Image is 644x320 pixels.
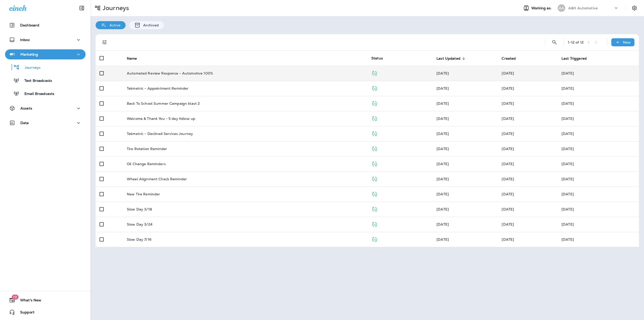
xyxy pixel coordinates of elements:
span: Zachary Nottke [502,116,514,121]
p: New [623,40,631,44]
td: [DATE] [557,202,639,217]
p: Journeys [20,65,41,70]
div: AA [558,4,565,12]
span: Zachary Nottke [502,162,514,166]
td: [DATE] [557,156,639,171]
span: Zachary Nottke [502,101,514,106]
p: Tire Rotation Reminder [127,147,167,151]
span: Zachary Nottke [502,147,514,151]
p: Wheel Alignment Check Reminder [127,177,187,181]
span: Last Triggered [561,56,593,61]
button: Journeys [5,62,86,73]
p: Text Broadcasts [19,79,52,83]
button: Collapse Sidebar [75,3,89,13]
span: Last Updated [436,56,460,61]
span: Zachary Nottke [436,177,449,181]
span: Published [371,176,378,181]
span: Zachary Nottke [502,86,514,91]
span: Zachary Nottke [436,131,449,136]
span: Working as: [531,6,553,10]
span: Published [371,131,378,135]
span: Published [371,86,378,90]
span: Zachary Nottke [502,222,514,227]
button: Text Broadcasts [5,75,86,86]
td: [DATE] [557,217,639,232]
span: Zachary Nottke [502,237,514,242]
p: Archived [141,23,159,27]
span: Published [371,70,378,75]
span: Zachary Nottke [502,192,514,196]
p: Tekmetric - Appointment Reminder [127,86,188,90]
p: Oil Change Reminders [127,162,166,166]
button: Data [5,118,86,128]
p: Slow Day 7/16 [127,237,151,241]
button: Support [5,307,86,317]
span: Zachary Nottke [436,147,449,151]
span: Published [371,146,378,151]
span: Status [371,56,383,60]
p: Slow Day 3/18 [127,207,152,211]
p: Journeys [101,4,129,12]
p: Marketing [20,52,38,56]
span: What's New [15,298,41,304]
span: Last Updated [436,56,467,61]
p: Data [20,121,29,125]
span: Zachary Nottke [436,101,449,106]
p: Inbox [20,38,30,42]
span: Published [371,237,378,241]
span: Zachary Nottke [502,131,514,136]
span: Created [502,56,516,61]
span: Zachary Nottke [436,86,449,91]
span: Zachary Nottke [436,237,449,242]
p: Tekmetric - Declined Services Journey [127,132,193,136]
td: [DATE] [557,81,639,96]
span: Published [371,206,378,211]
td: [DATE] [557,126,639,141]
span: Zachary Nottke [502,177,514,181]
button: Search Journeys [549,37,559,47]
td: [DATE] [557,141,639,156]
span: Published [371,191,378,196]
button: Dashboard [5,20,86,30]
p: Email Broadcasts [19,92,54,96]
p: Back To School Summer Campaign blast 2 [127,101,200,105]
p: Welcome & Thank You - 5 day follow up [127,117,195,121]
span: Zachary Nottke [436,71,449,76]
td: [DATE] [557,66,639,81]
span: Zachary Nottke [436,192,449,196]
button: Email Broadcasts [5,88,86,99]
span: Zachary Nottke [502,207,514,211]
button: Marketing [5,49,86,59]
span: Created [502,56,522,61]
p: Active [107,23,120,27]
td: [DATE] [557,232,639,247]
p: Automated Review Response - Automotive 100% [127,71,213,75]
span: 19 [12,295,18,300]
td: [DATE] [557,111,639,126]
p: Assets [20,106,32,110]
span: Published [371,116,378,120]
button: Settings [630,4,639,13]
p: A&H Automotive [568,6,598,10]
div: 1 - 12 of 12 [568,40,584,44]
td: [DATE] [557,187,639,202]
span: Name [127,56,144,61]
span: Developer Integrations [436,116,449,121]
span: Zachary Nottke [436,222,449,227]
span: Name [127,56,137,61]
span: Last Triggered [561,56,587,61]
button: 19What's New [5,295,86,305]
td: [DATE] [557,171,639,187]
p: New Tire Reminder [127,192,160,196]
span: Zachary Nottke [502,71,514,76]
td: [DATE] [557,96,639,111]
button: Assets [5,103,86,113]
span: Support [15,310,34,316]
span: Published [371,222,378,226]
p: Dashboard [20,23,39,27]
span: Zachary Nottke [436,207,449,211]
button: Filters [100,37,110,47]
span: Zachary Nottke [436,162,449,166]
p: Slow Day 3/24 [127,222,152,226]
span: Published [371,161,378,166]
